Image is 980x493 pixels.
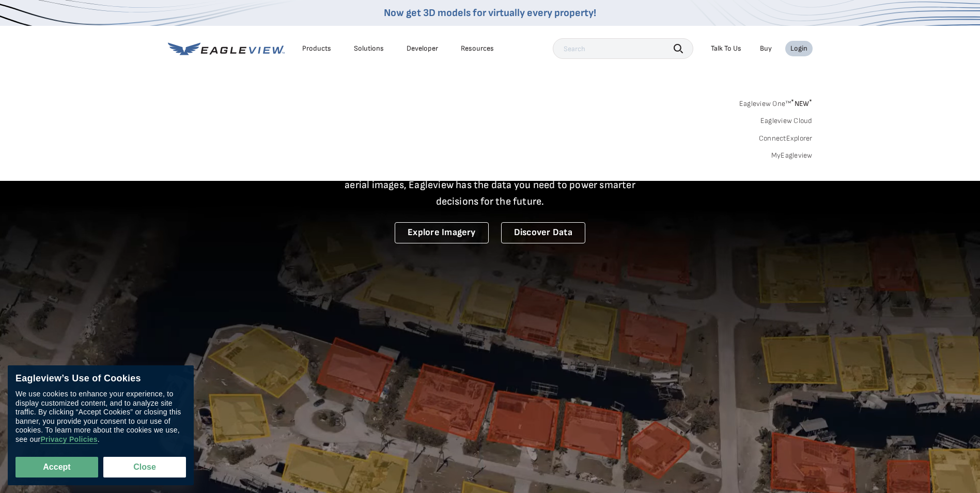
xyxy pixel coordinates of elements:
[15,390,186,444] div: We use cookies to enhance your experience, to display customized content, and to analyze site tra...
[760,116,813,126] a: Eagleview Cloud
[711,44,741,53] div: Talk To Us
[103,457,186,477] button: Close
[771,151,813,160] a: MyEagleview
[354,44,384,53] div: Solutions
[461,44,494,53] div: Resources
[15,373,186,384] div: Eagleview’s Use of Cookies
[760,44,772,53] a: Buy
[739,96,813,108] a: Eagleview One™*NEW*
[790,44,807,53] div: Login
[15,457,98,477] button: Accept
[384,7,596,19] a: Now get 3D models for virtually every property!
[759,134,813,143] a: ConnectExplorer
[332,160,648,210] p: A new era starts here. Built on more than 3.5 billion high-resolution aerial images, Eagleview ha...
[553,38,693,59] input: Search
[791,99,812,108] span: NEW
[302,44,331,53] div: Products
[40,435,97,444] a: Privacy Policies
[501,222,585,243] a: Discover Data
[395,222,489,243] a: Explore Imagery
[407,44,438,53] a: Developer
